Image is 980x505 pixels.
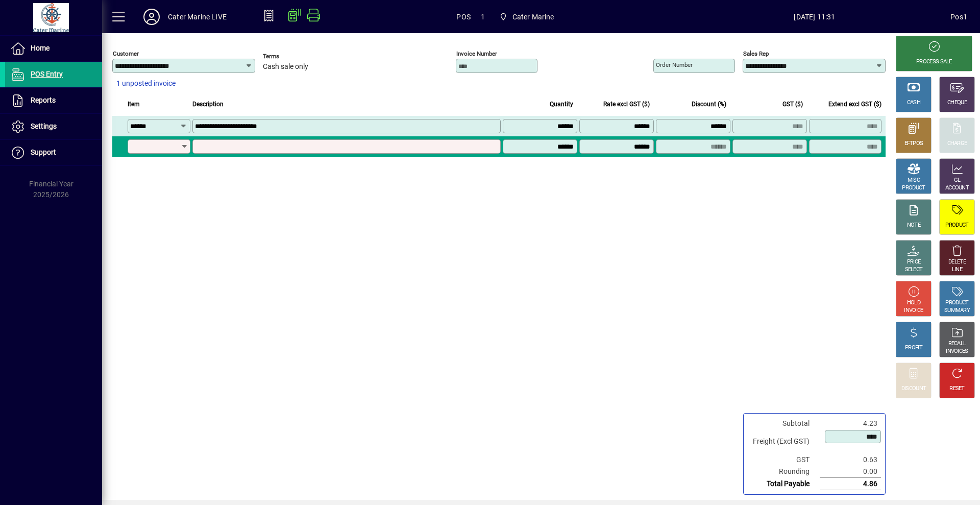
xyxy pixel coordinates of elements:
[456,50,497,57] mat-label: Invoice number
[116,78,176,89] span: 1 unposted invoice
[656,61,693,68] mat-label: Order number
[902,184,925,192] div: PRODUCT
[550,99,573,110] span: Quantity
[908,177,920,184] div: MISC
[748,454,820,466] td: GST
[947,99,967,107] div: CHEQUE
[916,58,952,66] div: PROCESS SALE
[907,222,920,229] div: NOTE
[945,222,968,229] div: PRODUCT
[952,266,962,274] div: LINE
[948,340,966,348] div: RECALL
[692,99,726,110] span: Discount (%)
[192,99,224,110] span: Description
[901,385,926,393] div: DISCOUNT
[679,9,951,25] span: [DATE] 11:31
[168,9,227,25] div: Cater Marine LIVE
[5,140,102,165] a: Support
[946,348,968,355] div: INVOICES
[820,418,881,429] td: 4.23
[31,70,63,78] span: POS Entry
[954,177,961,184] div: GL
[905,344,922,352] div: PROFIT
[904,307,923,315] div: INVOICE
[5,114,102,139] a: Settings
[748,478,820,490] td: Total Payable
[5,88,102,113] a: Reports
[948,258,966,266] div: DELETE
[128,99,140,110] span: Item
[481,9,485,25] span: 1
[31,148,56,156] span: Support
[748,466,820,478] td: Rounding
[945,299,968,307] div: PRODUCT
[603,99,650,110] span: Rate excl GST ($)
[820,478,881,490] td: 4.86
[907,99,920,107] div: CASH
[263,63,308,71] span: Cash sale only
[904,140,923,148] div: EFTPOS
[31,122,57,130] span: Settings
[820,466,881,478] td: 0.00
[512,9,554,25] span: Cater Marine
[456,9,471,25] span: POS
[828,99,881,110] span: Extend excl GST ($)
[949,385,965,393] div: RESET
[263,53,324,60] span: Terms
[950,9,967,25] div: Pos1
[820,454,881,466] td: 0.63
[112,75,180,93] button: 1 unposted invoice
[905,266,923,274] div: SELECT
[907,258,921,266] div: PRICE
[945,184,969,192] div: ACCOUNT
[782,99,803,110] span: GST ($)
[907,299,920,307] div: HOLD
[495,8,558,26] span: Cater Marine
[31,44,50,52] span: Home
[5,36,102,61] a: Home
[944,307,970,315] div: SUMMARY
[743,50,769,57] mat-label: Sales rep
[31,96,56,104] span: Reports
[113,50,139,57] mat-label: Customer
[135,8,168,26] button: Profile
[748,429,820,454] td: Freight (Excl GST)
[947,140,967,148] div: CHARGE
[748,418,820,429] td: Subtotal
